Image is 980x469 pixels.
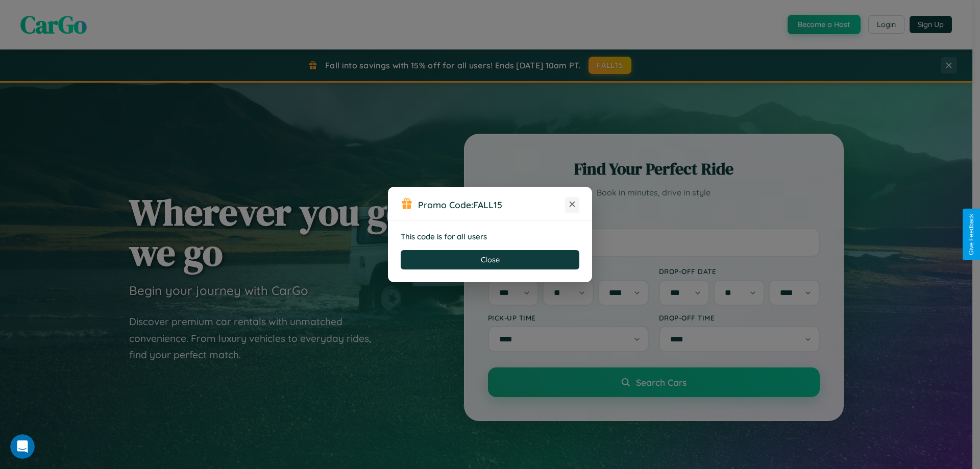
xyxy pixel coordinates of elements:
div: Give Feedback [968,214,975,255]
button: Close [401,250,579,269]
b: FALL15 [473,199,502,210]
iframe: Intercom live chat [10,434,35,459]
h3: Promo Code: [418,199,565,210]
strong: This code is for all users [401,232,487,241]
